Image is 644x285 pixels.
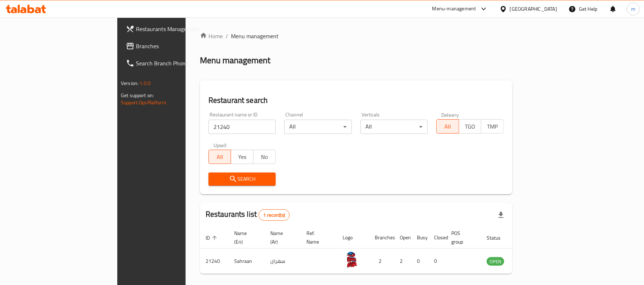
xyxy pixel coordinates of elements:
nav: breadcrumb [200,32,512,40]
button: Yes [231,150,254,164]
td: 0 [428,249,446,274]
a: Branches [120,37,225,55]
span: Version: [121,79,138,88]
span: Search Branch Phone [136,59,219,67]
div: All [284,120,352,134]
span: Yes [234,152,251,162]
span: Name (Ar) [270,229,292,246]
button: TMP [481,119,504,134]
td: 2 [394,249,411,274]
div: Export file [492,206,510,224]
span: Branches [136,42,219,50]
label: Upsell [213,142,227,147]
li: / [226,32,228,40]
span: POS group [451,229,472,246]
span: 1 record(s) [259,212,289,219]
h2: Menu management [200,55,270,66]
th: Open [394,227,411,249]
a: Support.OpsPlatform [121,98,166,107]
button: No [253,150,276,164]
button: All [208,150,231,164]
span: Ref. Name [306,229,328,246]
a: Search Branch Phone [120,55,225,72]
span: Get support on: [121,91,154,100]
td: 2 [369,249,394,274]
span: TGO [462,121,479,132]
td: 0 [411,249,428,274]
span: No [256,152,273,162]
div: [GEOGRAPHIC_DATA] [510,5,557,13]
span: Search [214,175,270,184]
span: OPEN [487,257,504,266]
div: Total records count [259,209,290,221]
h2: Restaurants list [206,209,290,221]
span: All [212,152,228,162]
table: enhanced table [200,227,543,274]
button: TGO [459,119,482,134]
span: Menu management [231,32,279,40]
a: Restaurants Management [120,20,225,37]
button: Search [208,172,276,186]
span: TMP [484,121,501,132]
span: m [631,5,635,13]
span: ID [206,234,219,242]
td: سهران [265,249,301,274]
span: Restaurants Management [136,25,219,33]
span: Status [487,234,510,242]
td: Sahraan [228,249,265,274]
label: Delivery [441,112,459,117]
div: All [360,120,428,134]
th: Closed [428,227,446,249]
div: Menu-management [432,5,476,13]
th: Branches [369,227,394,249]
div: OPEN [487,257,504,266]
h2: Restaurant search [208,95,504,106]
th: Busy [411,227,428,249]
span: All [439,121,456,132]
th: Logo [337,227,369,249]
span: Name (En) [234,229,256,246]
input: Search for restaurant name or ID.. [208,120,276,134]
img: Sahraan [343,251,360,269]
button: All [436,119,459,134]
span: 1.0.0 [139,79,151,88]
